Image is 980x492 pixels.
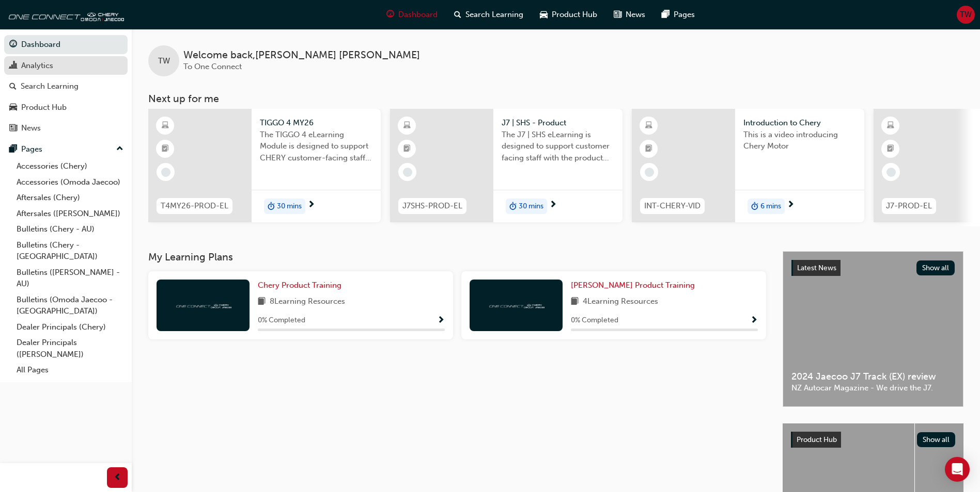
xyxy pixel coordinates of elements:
[614,8,621,21] span: news-icon
[488,300,545,310] img: oneconnect
[549,201,557,210] span: next-icon
[12,265,128,292] a: Bulletins ([PERSON_NAME] - AU)
[750,316,758,325] span: Show Progress
[21,60,53,72] div: Analytics
[887,142,894,156] span: booktick-icon
[887,119,894,133] span: learningResourceType_ELEARNING-icon
[502,129,614,164] span: The J7 | SHS eLearning is designed to support customer facing staff with the product and sales in...
[9,145,17,154] span: pages-icon
[258,280,346,291] a: Chery Product Training
[403,119,411,133] span: learningResourceType_ELEARNING-icon
[4,98,128,117] a: Product Hub
[21,143,42,155] div: Pages
[945,457,970,482] div: Open Intercom Messenger
[654,4,703,25] a: pages-iconPages
[645,142,652,156] span: booktick-icon
[183,50,420,61] span: Welcome back , [PERSON_NAME] [PERSON_NAME]
[132,93,980,105] h3: Next up for me
[161,168,170,177] span: learningRecordVerb_NONE-icon
[162,119,169,133] span: learningResourceType_ELEARNING-icon
[148,109,381,222] a: T4MY26-PROD-ELTIGGO 4 MY26The TIGGO 4 eLearning Module is designed to support CHERY customer-faci...
[21,122,41,134] div: News
[403,168,412,177] span: learningRecordVerb_NONE-icon
[9,124,17,133] span: news-icon
[4,140,128,159] button: Pages
[161,200,228,212] span: T4MY26-PROD-EL
[307,201,315,210] span: next-icon
[12,335,128,362] a: Dealer Principals ([PERSON_NAME])
[645,168,654,177] span: learningRecordVerb_NONE-icon
[674,9,695,21] span: Pages
[260,129,372,164] span: The TIGGO 4 eLearning Module is designed to support CHERY customer-facing staff with the product ...
[645,119,652,133] span: learningResourceType_ELEARNING-icon
[4,119,128,138] a: News
[751,200,758,213] span: duration-icon
[583,296,658,308] span: 4 Learning Resources
[4,77,128,96] a: Search Learning
[743,117,856,129] span: Introduction to Chery
[626,9,645,21] span: News
[12,206,128,222] a: Aftersales ([PERSON_NAME])
[270,296,345,308] span: 8 Learning Resources
[260,117,372,129] span: TIGGO 4 MY26
[957,6,975,24] button: TW
[183,62,242,71] span: To One Connect
[571,296,579,308] span: book-icon
[12,292,128,319] a: Bulletins (Omoda Jaecoo - [GEOGRAPHIC_DATA])
[743,129,856,152] span: This is a video introducing Chery Motor
[148,251,766,263] h3: My Learning Plans
[12,190,128,206] a: Aftersales (Chery)
[519,201,543,212] span: 30 mins
[787,201,795,210] span: next-icon
[605,4,654,25] a: news-iconNews
[4,56,128,75] a: Analytics
[12,319,128,335] a: Dealer Principals (Chery)
[4,35,128,54] a: Dashboard
[886,200,932,212] span: J7-PROD-EL
[12,362,128,378] a: All Pages
[21,102,67,113] div: Product Hub
[114,471,121,484] span: prev-icon
[9,40,17,50] span: guage-icon
[162,142,169,156] span: booktick-icon
[116,142,123,156] span: up-icon
[9,103,17,112] span: car-icon
[398,9,438,21] span: Dashboard
[12,158,128,174] a: Accessories (Chery)
[268,200,275,213] span: duration-icon
[791,432,955,448] a: Product HubShow all
[158,55,170,67] span: TW
[9,82,17,91] span: search-icon
[632,109,864,222] a: INT-CHERY-VIDIntroduction to CheryThis is a video introducing Chery Motorduration-icon6 mins
[783,251,963,407] a: Latest NewsShow all2024 Jaecoo J7 Track (EX) reviewNZ Autocar Magazine - We drive the J7.
[437,314,445,327] button: Show Progress
[378,4,446,25] a: guage-iconDashboard
[446,4,532,25] a: search-iconSearch Learning
[258,281,341,290] span: Chery Product Training
[5,4,124,25] img: oneconnect
[437,316,445,325] span: Show Progress
[465,9,523,21] span: Search Learning
[797,264,836,272] span: Latest News
[960,9,972,21] span: TW
[12,174,128,190] a: Accessories (Omoda Jaecoo)
[552,9,597,21] span: Product Hub
[509,200,517,213] span: duration-icon
[797,435,837,444] span: Product Hub
[791,382,955,394] span: NZ Autocar Magazine - We drive the J7.
[571,281,695,290] span: [PERSON_NAME] Product Training
[258,315,305,326] span: 0 % Completed
[571,315,618,326] span: 0 % Completed
[402,200,462,212] span: J7SHS-PROD-EL
[571,280,699,291] a: [PERSON_NAME] Product Training
[403,142,411,156] span: booktick-icon
[386,8,394,21] span: guage-icon
[4,33,128,140] button: DashboardAnalyticsSearch LearningProduct HubNews
[175,300,231,310] img: oneconnect
[917,432,956,447] button: Show all
[21,80,79,92] div: Search Learning
[662,8,670,21] span: pages-icon
[916,260,955,275] button: Show all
